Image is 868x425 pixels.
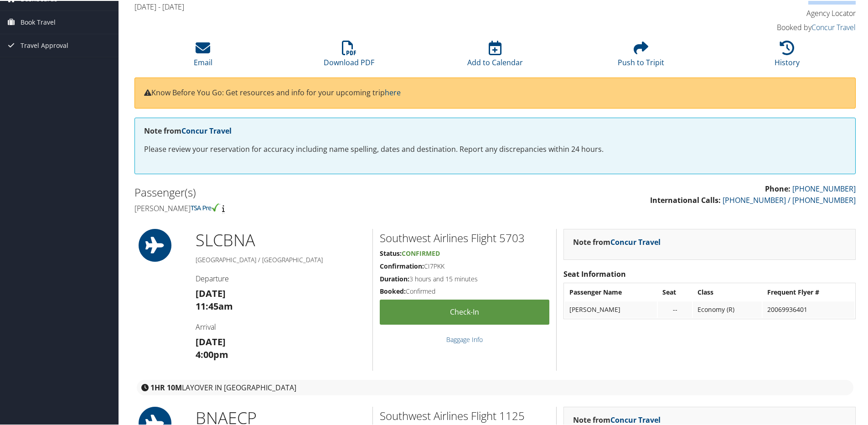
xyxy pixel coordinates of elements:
th: Class [693,283,762,300]
a: here [385,87,401,97]
a: Add to Calendar [467,45,523,67]
h4: Departure [196,273,366,283]
h4: [DATE] - [DATE] [134,1,672,11]
a: Check-in [380,299,549,324]
h4: Arrival [196,321,366,331]
strong: 1HR 10M [150,382,182,392]
h4: Agency Locator [686,7,856,17]
h2: Passenger(s) [134,184,488,199]
a: Download PDF [324,45,374,67]
a: Concur Travel [181,125,232,135]
a: Concur Travel [610,414,661,424]
th: Frequent Flyer # [763,283,854,300]
strong: Note from [573,236,661,246]
strong: Seat Information [563,268,626,278]
h4: [PERSON_NAME] [134,202,488,212]
a: History [775,45,800,67]
div: layover in [GEOGRAPHIC_DATA] [137,379,853,394]
h2: Southwest Airlines Flight 1125 [380,407,549,423]
h5: [GEOGRAPHIC_DATA] / [GEOGRAPHIC_DATA] [196,254,366,264]
strong: Status: [380,248,402,257]
img: tsa-precheck.png [191,202,220,211]
strong: Phone: [765,183,790,193]
h5: Confirmed [380,286,549,295]
strong: Booked: [380,286,406,295]
strong: Note from [144,125,232,135]
strong: Note from [573,414,661,424]
h5: CI7PKK [380,261,549,270]
span: Book Travel [21,10,56,33]
span: Confirmed [402,248,440,257]
strong: 11:45am [196,299,233,311]
strong: International Calls: [650,194,721,204]
a: Concur Travel [610,236,661,246]
strong: [DATE] [196,286,226,299]
th: Passenger Name [565,283,657,300]
th: Seat [658,283,692,300]
p: Please review your reservation for accuracy including name spelling, dates and destination. Repor... [144,143,846,155]
h5: 3 hours and 15 minutes [380,274,549,283]
h1: SLC BNA [196,228,366,251]
strong: Duration: [380,274,409,282]
a: Push to Tripit [618,45,664,67]
strong: Confirmation: [380,261,424,270]
a: Concur Travel [811,21,856,31]
a: Email [194,45,212,67]
a: Baggage Info [446,334,483,343]
strong: 4:00pm [196,347,228,360]
div: -- [662,305,687,313]
a: [PHONE_NUMBER] [792,183,856,193]
p: Know Before You Go: Get resources and info for your upcoming trip [144,86,846,98]
h2: Southwest Airlines Flight 5703 [380,229,549,245]
td: [PERSON_NAME] [565,301,657,317]
strong: [DATE] [196,335,226,347]
td: 20069936401 [763,301,854,317]
a: [PHONE_NUMBER] / [PHONE_NUMBER] [723,194,856,204]
h4: Booked by [686,21,856,31]
td: Economy (R) [693,301,762,317]
span: Travel Approval [21,33,68,56]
